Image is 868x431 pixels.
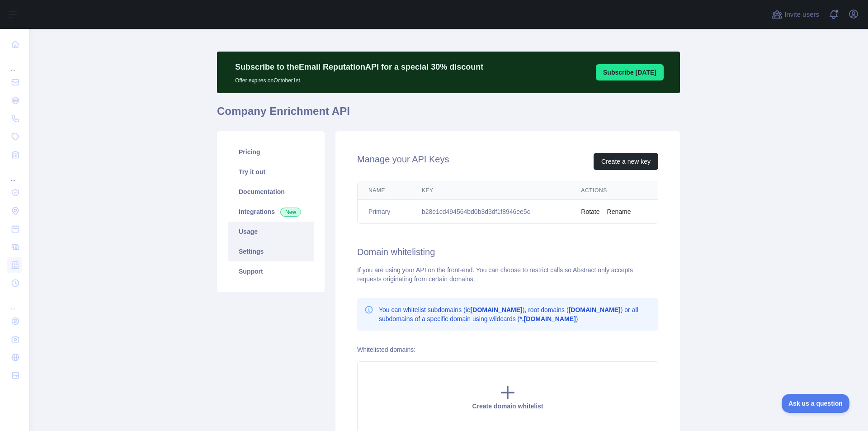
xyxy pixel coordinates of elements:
[357,346,415,353] label: Whitelisted domains:
[228,242,314,261] a: Settings
[782,394,850,413] iframe: Toggle Customer Support
[472,403,543,410] span: Create domain whitelist
[228,142,314,162] a: Pricing
[570,181,658,200] th: Actions
[379,305,651,323] p: You can whitelist subdomains (ie ), root domains ( ) or all subdomains of a specific domain using...
[596,64,664,81] button: Subscribe [DATE]
[228,202,314,222] a: Integrations New
[569,306,621,313] b: [DOMAIN_NAME]
[770,7,821,22] button: Invite users
[607,207,631,216] button: Rename
[280,208,301,217] span: New
[235,73,483,84] p: Offer expires on October 1st.
[7,293,22,311] div: ...
[217,104,680,126] h1: Company Enrichment API
[411,200,570,224] td: b28e1cd494564bd0b3d3df1f8946ee5c
[7,165,22,183] div: ...
[228,182,314,202] a: Documentation
[581,207,599,216] button: Rotate
[228,261,314,281] a: Support
[357,246,658,258] h2: Domain whitelisting
[784,9,819,20] span: Invite users
[228,162,314,182] a: Try it out
[594,153,658,170] button: Create a new key
[228,222,314,242] a: Usage
[411,181,570,200] th: Key
[358,200,411,224] td: Primary
[357,153,449,170] h2: Manage your API Keys
[471,306,523,313] b: [DOMAIN_NAME]
[7,54,22,72] div: ...
[519,315,576,322] b: *.[DOMAIN_NAME]
[235,61,483,73] p: Subscribe to the Email Reputation API for a special 30 % discount
[357,265,658,284] div: If you are using your API on the front-end. You can choose to restrict calls so Abstract only acc...
[358,181,411,200] th: Name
